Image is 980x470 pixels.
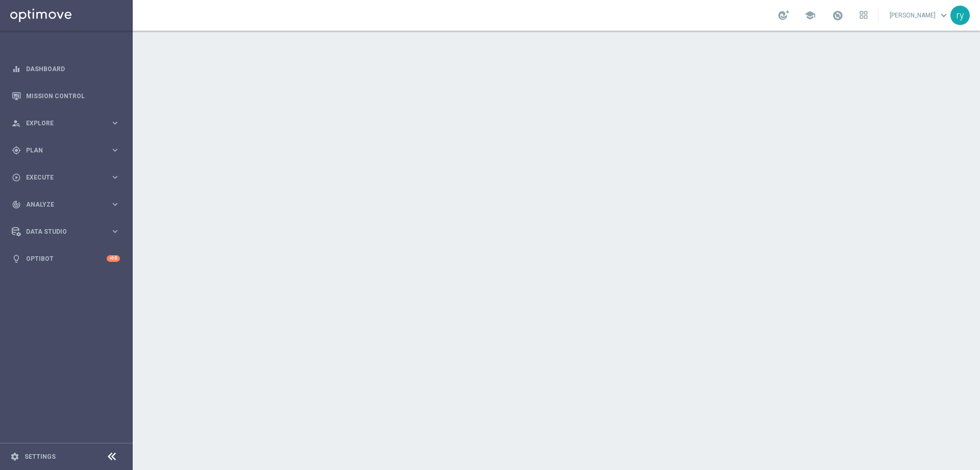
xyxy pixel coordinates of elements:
[11,146,120,154] button: gps_fixed Plan keyboard_arrow_right
[110,199,120,209] i: keyboard_arrow_right
[110,172,120,182] i: keyboard_arrow_right
[26,245,107,272] a: Optibot
[11,92,120,100] button: Mission Control
[26,147,110,153] span: Plan
[12,146,21,155] i: gps_fixed
[12,245,120,272] div: Optibot
[26,82,120,109] a: Mission Control
[12,55,120,82] div: Dashboard
[11,200,120,209] button: track_changes Analyze keyboard_arrow_right
[11,173,120,182] button: play_circle_outline Execute keyboard_arrow_right
[804,10,816,21] span: school
[11,119,120,127] button: person_search Explore keyboard_arrow_right
[12,82,120,109] div: Mission Control
[11,228,120,236] button: Data Studio keyboard_arrow_right
[107,255,120,262] div: +10
[26,174,110,181] span: Execute
[26,202,110,208] span: Analyze
[12,200,21,209] i: track_changes
[12,173,21,182] i: play_circle_outline
[26,55,120,82] a: Dashboard
[26,229,110,235] span: Data Studio
[110,118,120,128] i: keyboard_arrow_right
[12,254,21,263] i: lightbulb
[12,200,110,209] div: Analyze
[950,6,970,25] div: ry
[12,146,110,155] div: Plan
[12,119,21,128] i: person_search
[10,452,19,461] i: settings
[110,145,120,155] i: keyboard_arrow_right
[110,227,120,236] i: keyboard_arrow_right
[889,8,950,23] a: [PERSON_NAME]keyboard_arrow_down
[24,454,56,460] a: Settings
[11,255,120,263] button: lightbulb Optibot +10
[12,119,110,128] div: Explore
[12,173,110,182] div: Execute
[26,120,110,126] span: Explore
[12,227,110,236] div: Data Studio
[12,64,21,74] i: equalizer
[938,10,949,21] span: keyboard_arrow_down
[11,65,120,73] button: equalizer Dashboard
